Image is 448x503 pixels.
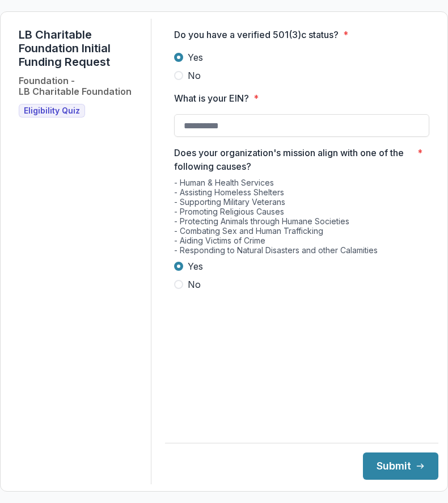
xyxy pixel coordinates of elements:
span: Yes [188,51,203,64]
p: Does your organization's mission align with one of the following causes? [174,146,413,173]
p: Do you have a verified 501(3)c status? [174,28,339,41]
div: - Human & Health Services - Assisting Homeless Shelters - Supporting Military Veterans - Promotin... [174,178,429,259]
span: No [188,69,201,82]
span: No [188,278,201,291]
h1: LB Charitable Foundation Initial Funding Request [19,28,142,69]
span: Eligibility Quiz [24,106,80,116]
button: Submit [363,452,438,480]
span: Yes [188,259,203,273]
h2: Foundation - LB Charitable Foundation [19,76,132,97]
p: What is your EIN? [174,91,249,105]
